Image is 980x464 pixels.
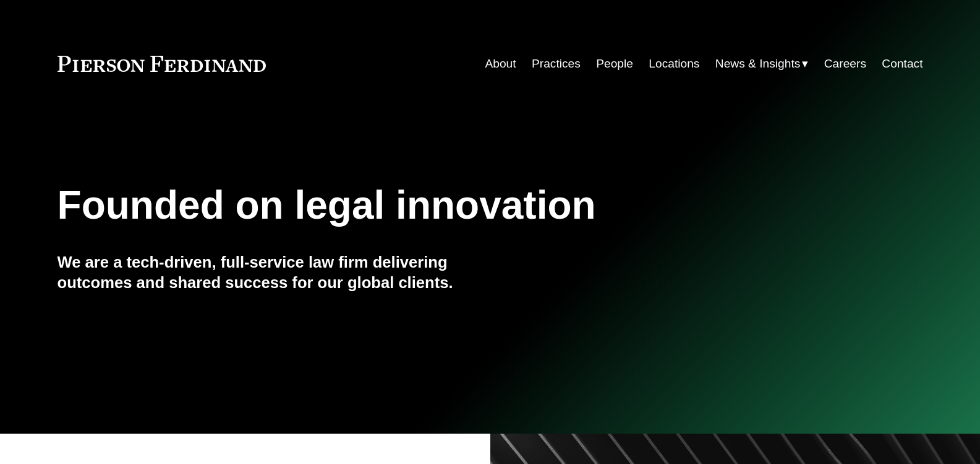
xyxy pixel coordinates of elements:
a: Locations [649,52,699,76]
a: Contact [882,52,922,76]
h1: Founded on legal innovation [58,183,779,228]
a: About [485,52,516,76]
span: News & Insights [715,53,801,75]
a: folder dropdown [715,52,809,76]
a: People [596,52,633,76]
h4: We are a tech-driven, full-service law firm delivering outcomes and shared success for our global... [58,252,490,292]
a: Practices [532,52,581,76]
a: Careers [824,52,866,76]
